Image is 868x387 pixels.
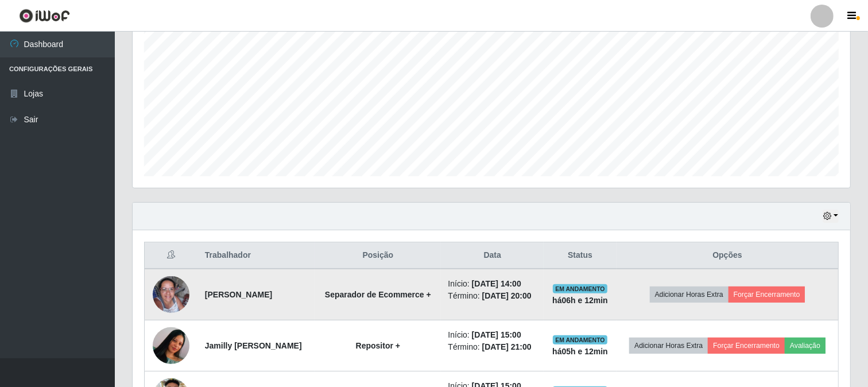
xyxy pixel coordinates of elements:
[617,242,838,269] th: Opções
[629,338,708,354] button: Adicionar Horas Extra
[448,329,536,341] li: Início:
[19,9,70,23] img: CoreUI Logo
[205,290,272,299] strong: [PERSON_NAME]
[785,338,826,354] button: Avaliação
[153,305,189,386] img: 1699121577168.jpeg
[198,242,315,269] th: Trabalhador
[472,279,521,288] time: [DATE] 14:00
[482,291,532,300] time: [DATE] 20:00
[315,242,441,269] th: Posição
[544,242,617,269] th: Status
[728,287,805,303] button: Forçar Encerramento
[553,284,607,293] span: EM ANDAMENTO
[708,338,785,354] button: Forçar Encerramento
[650,287,728,303] button: Adicionar Horas Extra
[448,290,536,302] li: Término:
[153,276,189,313] img: 1756226670726.jpeg
[325,290,431,299] strong: Separador de Ecommerce +
[552,347,608,356] strong: há 05 h e 12 min
[553,335,607,345] span: EM ANDAMENTO
[448,278,536,290] li: Início:
[205,341,302,350] strong: Jamilly [PERSON_NAME]
[356,341,400,350] strong: Repositor +
[552,296,608,305] strong: há 06 h e 12 min
[472,330,521,339] time: [DATE] 15:00
[482,342,532,351] time: [DATE] 21:00
[441,242,543,269] th: Data
[448,341,536,353] li: Término:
